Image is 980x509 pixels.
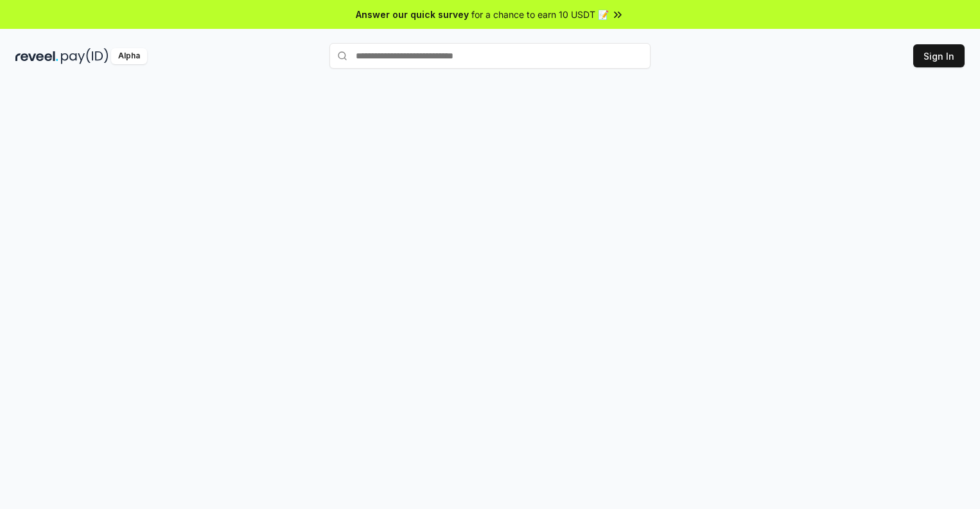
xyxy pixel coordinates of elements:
[15,48,58,64] img: reveel_dark
[61,48,109,64] img: pay_id
[356,8,469,21] span: Answer our quick survey
[111,48,147,64] div: Alpha
[471,8,609,21] span: for a chance to earn 10 USDT 📝
[913,44,965,67] button: Sign In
